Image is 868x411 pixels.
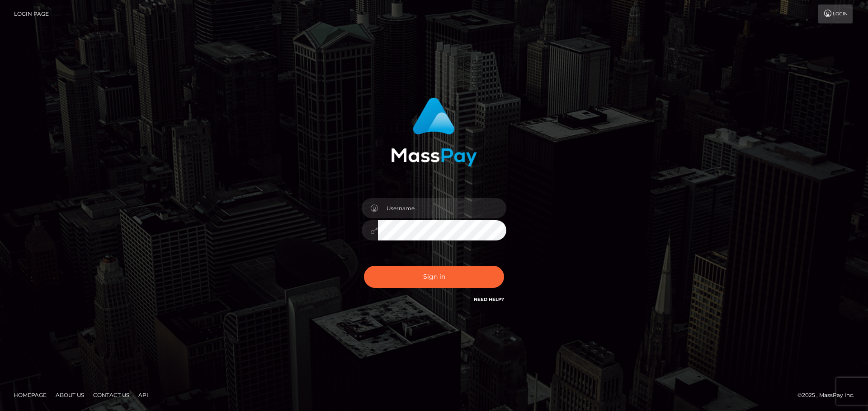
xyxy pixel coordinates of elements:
input: Username... [378,198,506,218]
a: API [135,388,152,402]
a: Homepage [10,388,50,402]
div: © 2025 , MassPay Inc. [797,390,861,400]
img: MassPay Login [391,97,477,166]
a: Login [818,5,853,23]
a: Contact Us [90,388,133,402]
a: Need Help? [474,296,504,302]
button: Sign in [364,266,504,288]
a: About Us [52,388,88,402]
a: Login Page [14,5,49,23]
